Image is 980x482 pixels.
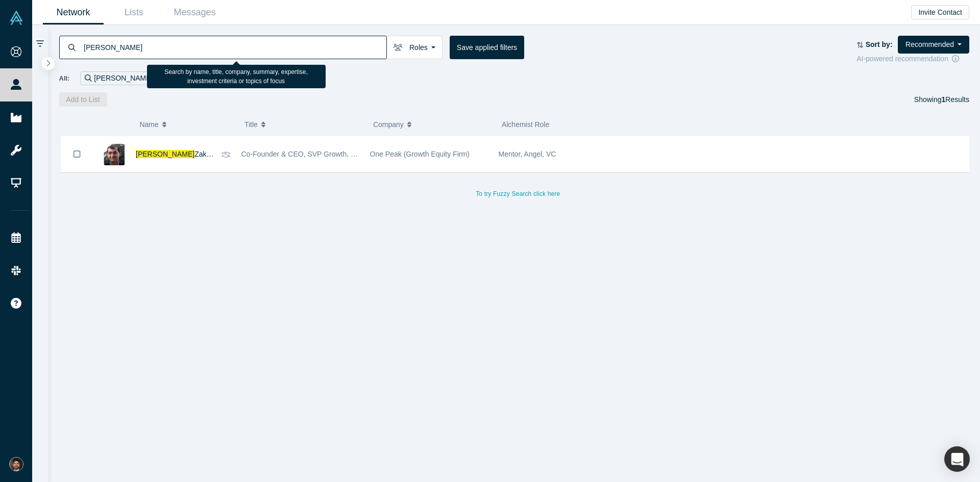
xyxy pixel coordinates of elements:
span: Results [942,95,969,104]
strong: 1 [942,95,946,104]
button: Add to List [59,92,107,107]
span: Zakariya [194,150,222,158]
span: Mentor, Angel, VC [499,150,556,158]
img: Alchemist Vault Logo [9,11,23,25]
a: [PERSON_NAME]Zakariya [136,150,222,158]
img: Shine Oovattil's Account [9,457,23,471]
button: Recommended [898,36,969,54]
a: Messages [164,1,225,24]
span: Title [244,114,258,135]
span: Co-Founder & CEO, SVP Growth, Corporate & Business Development [241,150,464,158]
div: [PERSON_NAME] [80,71,165,85]
span: All: [59,73,70,84]
button: To try Fuzzy Search click here [469,187,567,200]
span: Alchemist Role [502,120,549,129]
button: Company [373,114,491,135]
strong: Sort by: [866,40,893,48]
span: Name [139,114,158,135]
a: Network [43,1,104,24]
span: Company [373,114,404,135]
button: Invite Contact [911,5,969,19]
img: Fawad Zakariya's Profile Image [104,144,125,165]
button: Title [244,114,362,135]
input: Search by name, title, company, summary, expertise, investment criteria or topics of focus [83,35,386,59]
button: Save applied filters [450,36,524,59]
div: Showing [914,92,969,107]
span: One Peak (Growth Equity Firm) [370,150,470,158]
a: Lists [104,1,164,24]
button: Bookmark [61,136,93,172]
button: Remove Filter [153,72,160,84]
button: Roles [386,36,443,59]
span: [PERSON_NAME] [136,150,194,158]
button: Name [139,114,234,135]
div: AI-powered recommendation [856,54,969,64]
